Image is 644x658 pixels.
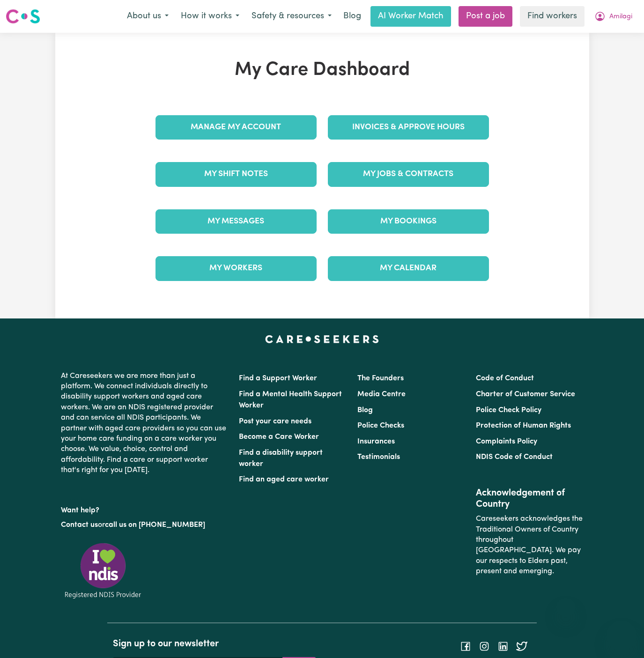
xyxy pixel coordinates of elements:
h2: Acknowledgement of Country [476,488,583,510]
button: How it works [175,7,245,26]
h2: Sign up to our newsletter [113,638,316,650]
a: Blog [338,6,367,27]
a: Police Check Policy [476,407,541,414]
a: Careseekers logo [6,6,40,27]
a: Follow Careseekers on Instagram [479,643,490,650]
a: Complaints Policy [476,438,537,445]
a: My Jobs & Contracts [328,162,489,186]
p: or [61,516,228,534]
img: Careseekers logo [6,8,40,25]
a: Follow Careseekers on Twitter [516,643,527,650]
a: call us on [PHONE_NUMBER] [105,521,205,529]
a: Police Checks [357,422,404,429]
a: Media Centre [357,391,406,398]
a: AI Worker Match [370,6,451,27]
iframe: Close message [556,598,575,617]
a: Protection of Human Rights [476,422,571,429]
a: Invoices & Approve Hours [328,115,489,140]
a: NDIS Code of Conduct [476,453,553,461]
a: Contact us [61,521,98,529]
iframe: Button to launch messaging window [607,621,637,651]
a: Post your care needs [239,418,311,425]
img: Registered NDIS provider [61,541,145,600]
a: My Messages [155,209,317,234]
a: Blog [357,407,373,414]
span: Amilagi [609,12,632,22]
a: Find a Support Worker [239,375,317,382]
p: Want help? [61,502,228,516]
a: Post a job [459,6,512,27]
button: About us [121,7,175,26]
a: Find workers [520,6,585,27]
a: Find a disability support worker [239,449,323,468]
a: Careseekers home page [265,335,379,343]
a: Code of Conduct [476,375,534,382]
a: Follow Careseekers on LinkedIn [497,643,509,650]
a: My Shift Notes [155,162,317,186]
a: Testimonials [357,453,400,461]
a: My Workers [155,256,317,281]
a: Follow Careseekers on Facebook [460,643,471,650]
a: Become a Care Worker [239,433,319,441]
h1: My Care Dashboard [150,59,495,81]
a: Insurances [357,438,395,445]
a: Find an aged care worker [239,476,329,483]
a: The Founders [357,375,404,382]
p: Careseekers acknowledges the Traditional Owners of Country throughout [GEOGRAPHIC_DATA]. We pay o... [476,510,583,580]
a: My Calendar [328,256,489,281]
a: Charter of Customer Service [476,391,575,398]
p: At Careseekers we are more than just a platform. We connect individuals directly to disability su... [61,367,228,480]
a: My Bookings [328,209,489,234]
button: My Account [588,7,638,26]
a: Manage My Account [155,115,317,140]
button: Safety & resources [245,7,338,26]
a: Find a Mental Health Support Worker [239,391,342,409]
